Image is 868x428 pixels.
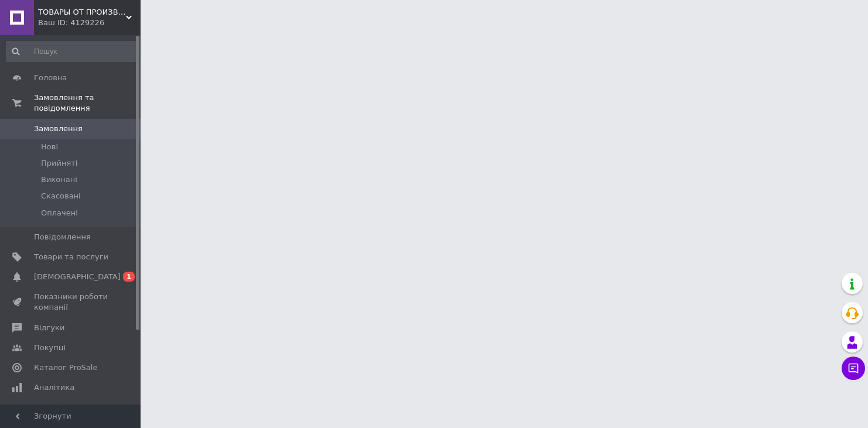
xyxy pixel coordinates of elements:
[6,41,138,62] input: Пошук
[34,124,83,134] span: Замовлення
[41,142,58,152] span: Нові
[38,7,126,18] span: ТОВАРЫ ОТ ПРОИЗВОДИТЕЛЯ
[34,343,66,353] span: Покупці
[842,357,865,380] button: Чат з покупцем
[34,73,67,83] span: Головна
[34,402,108,423] span: Управління сайтом
[34,272,121,282] span: [DEMOGRAPHIC_DATA]
[41,191,81,201] span: Скасовані
[41,158,77,169] span: Прийняті
[34,323,64,333] span: Відгуки
[34,382,74,393] span: Аналітика
[41,174,77,185] span: Виконані
[34,292,108,313] span: Показники роботи компанії
[34,362,97,373] span: Каталог ProSale
[34,252,108,262] span: Товари та послуги
[38,18,141,28] div: Ваш ID: 4129226
[34,93,141,114] span: Замовлення та повідомлення
[123,272,135,282] span: 1
[41,208,78,218] span: Оплачені
[34,232,91,242] span: Повідомлення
